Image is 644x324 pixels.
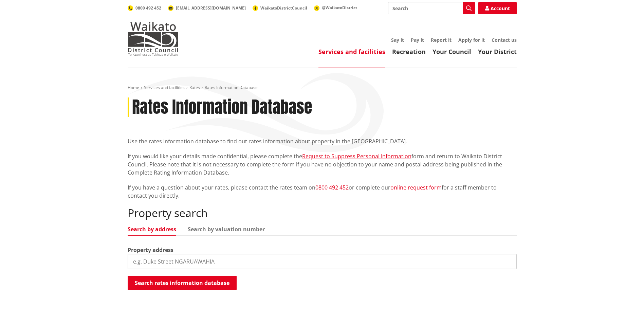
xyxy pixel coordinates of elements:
a: Account [478,2,517,14]
input: e.g. Duke Street NGARUAWAHIA [128,254,517,269]
button: Search rates information database [128,276,237,290]
a: Recreation [392,48,426,56]
p: If you would like your details made confidential, please complete the form and return to Waikato ... [128,152,517,177]
a: 0800 492 452 [315,184,349,191]
span: [EMAIL_ADDRESS][DOMAIN_NAME] [176,5,246,11]
a: Contact us [492,37,517,43]
span: WaikatoDistrictCouncil [260,5,307,11]
a: Apply for it [458,37,485,43]
a: Rates [189,85,200,90]
a: Say it [391,37,404,43]
a: Pay it [411,37,424,43]
p: Use the rates information database to find out rates information about property in the [GEOGRAPHI... [128,137,517,145]
a: WaikatoDistrictCouncil [253,5,307,11]
a: @WaikatoDistrict [314,5,357,11]
a: Report it [431,37,452,43]
a: Services and facilities [144,85,185,90]
h2: Property search [128,206,517,219]
a: Search by valuation number [188,227,265,232]
label: Property address [128,246,173,254]
span: Rates Information Database [205,85,258,90]
nav: breadcrumb [128,85,517,91]
a: online request form [390,184,442,191]
span: @WaikatoDistrict [322,5,357,11]
a: [EMAIL_ADDRESS][DOMAIN_NAME] [168,5,246,11]
span: 0800 492 452 [135,5,161,11]
a: Request to Suppress Personal Information [302,152,411,160]
a: Your District [478,48,517,56]
a: Services and facilities [318,48,385,56]
a: Home [128,85,139,90]
h1: Rates Information Database [132,97,312,117]
a: 0800 492 452 [128,5,161,11]
p: If you have a question about your rates, please contact the rates team on or complete our for a s... [128,183,517,200]
a: Search by address [128,227,176,232]
img: Waikato District Council - Te Kaunihera aa Takiwaa o Waikato [128,22,179,56]
iframe: Messenger Launcher [613,295,637,320]
input: Search input [388,2,475,14]
a: Your Council [433,48,471,56]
